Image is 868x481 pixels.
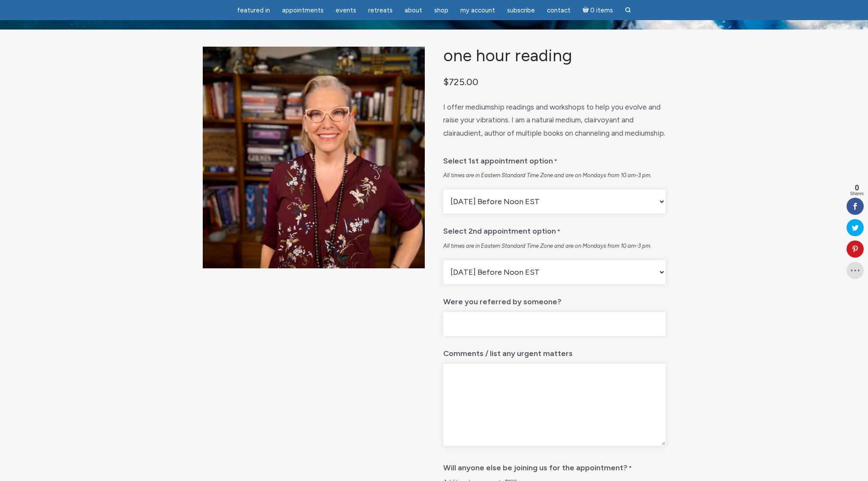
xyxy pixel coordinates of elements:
span: About [405,6,422,14]
span: 0 [850,184,864,192]
a: Events [330,2,361,19]
a: featured in [232,2,275,19]
a: Cart0 items [577,1,619,19]
span: Subscribe [507,6,535,14]
span: Contact [547,6,571,14]
span: featured in [237,6,270,14]
div: All times are in Eastern Standard Time Zone and are on Mondays from 10 am-3 pm. [443,242,665,250]
legend: Will anyone else be joining us for the appointment? [443,457,665,475]
span: 0 items [590,7,613,14]
a: Subscribe [502,2,540,19]
span: Appointments [282,6,324,14]
label: Select 2nd appointment option [443,220,560,239]
span: Retreats [368,6,393,14]
span: Events [336,6,356,14]
a: Shop [429,2,454,19]
h1: One Hour Reading [443,47,665,65]
span: $ [443,76,449,87]
i: Cart [583,6,591,14]
label: Were you referred by someone? [443,291,562,309]
label: Select 1st appointment option [443,150,557,169]
img: One Hour Reading [203,47,425,268]
a: Retreats [363,2,398,19]
bdi: 725.00 [443,76,478,87]
a: About [399,2,427,19]
span: I offer mediumship readings and workshops to help you evolve and raise your vibrations. I am a na... [443,103,665,137]
span: My Account [460,6,495,14]
span: Shares [850,192,864,196]
a: Appointments [277,2,329,19]
label: Comments / list any urgent matters [443,343,573,360]
a: Contact [542,2,576,19]
span: Shop [434,6,448,14]
div: All times are in Eastern Standard Time Zone and are on Mondays from 10 am-3 pm. [443,172,665,179]
a: My Account [455,2,500,19]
